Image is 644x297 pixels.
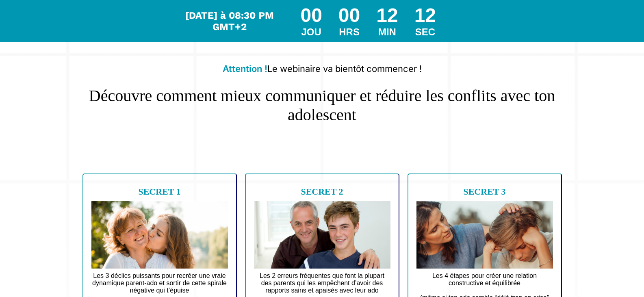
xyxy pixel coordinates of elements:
[338,4,360,26] div: 00
[254,201,390,269] img: 774e71fe38cd43451293438b60a23fce_Design_sans_titre_1.jpg
[91,201,228,269] img: d70f9ede54261afe2763371d391305a3_Design_sans_titre_4.jpg
[78,78,566,124] h1: Découvre comment mieux communiquer et réduire les conflits avec ton adolescent
[185,10,274,33] span: [DATE] à 08:30 PM GMT+2
[376,26,398,38] div: MIN
[416,201,553,269] img: 6e5ea48f4dd0521e46c6277ff4d310bb_Design_sans_titre_5.jpg
[183,10,276,33] div: Le webinar commence dans...
[223,63,267,74] b: Attention !
[138,186,180,197] b: SECRET 1
[300,4,322,26] div: 00
[300,26,322,38] div: JOU
[414,26,436,38] div: SEC
[338,26,360,38] div: HRS
[78,59,566,78] h2: Le webinaire va bientôt commencer !
[463,186,505,197] b: SECRET 3
[301,186,343,197] b: SECRET 2
[376,4,398,26] div: 12
[414,4,436,26] div: 12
